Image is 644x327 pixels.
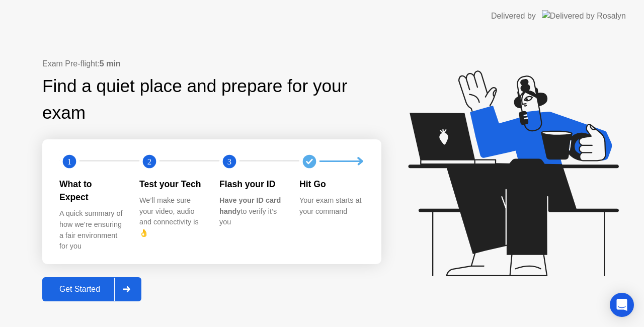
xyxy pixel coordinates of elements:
div: We’ll make sure your video, audio and connectivity is 👌 [139,195,203,238]
button: Get Started [42,277,141,301]
text: 1 [67,156,71,166]
div: Open Intercom Messenger [610,293,634,317]
div: Exam Pre-flight: [42,58,381,70]
b: Have your ID card handy [219,196,281,215]
div: Test your Tech [139,178,203,191]
div: A quick summary of how we’re ensuring a fair environment for you [59,208,123,252]
div: Flash your ID [219,178,283,191]
text: 2 [147,156,151,166]
div: to verify it’s you [219,195,283,228]
div: Your exam starts at your command [299,195,363,217]
div: Hit Go [299,178,363,191]
div: Delivered by [491,10,536,22]
div: Find a quiet place and prepare for your exam [42,73,381,126]
div: What to Expect [59,178,123,204]
text: 3 [227,156,231,166]
img: Delivered by Rosalyn [542,10,626,22]
b: 5 min [100,59,121,68]
div: Get Started [45,285,114,294]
